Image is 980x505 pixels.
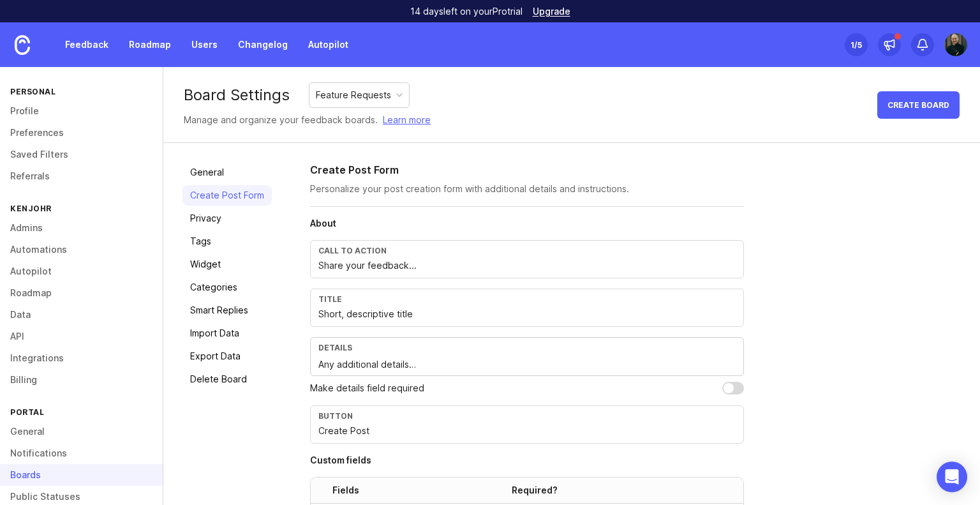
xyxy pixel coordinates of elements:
div: 1 /5 [850,36,862,54]
a: Categories [182,277,272,298]
div: Manage and organize your feedback boards. [184,113,431,127]
h2: Required? [512,484,558,497]
h4: Custom fields [310,454,744,467]
a: Roadmap [121,33,179,56]
img: Christian Kaller [944,33,967,56]
a: Create Post Form [182,185,272,206]
a: Autopilot [301,33,356,56]
h2: Create Post Form [310,162,744,177]
span: Create Board [887,100,949,110]
a: Delete Board [182,369,272,389]
p: Personalize your post creation form with additional details and instructions. [310,183,744,195]
div: Details [318,343,736,352]
div: Button [318,411,736,421]
h4: About [310,217,744,230]
div: Board Settings [184,87,290,103]
div: Feature Requests [316,88,391,102]
a: Changelog [230,33,295,56]
button: Create Board [877,91,960,119]
a: Upgrade [533,7,570,16]
div: Call to action [318,246,736,255]
button: 1/5 [845,33,868,56]
a: Learn more [383,113,431,127]
div: Title [318,294,736,304]
a: Tags [182,231,272,252]
div: Open Intercom Messenger [937,462,967,492]
img: Canny Home [15,35,30,55]
a: Feedback [57,33,116,56]
p: Make details field required [310,381,424,395]
p: 14 days left on your Pro trial [410,5,523,18]
a: Export Data [182,346,272,366]
a: Privacy [182,208,272,229]
a: Users [184,33,225,56]
h2: Fields [318,484,359,497]
a: Widget [182,254,272,275]
a: Smart Replies [182,300,272,320]
a: General [182,162,272,183]
a: Import Data [182,323,272,343]
textarea: Any additional details… [318,358,736,372]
